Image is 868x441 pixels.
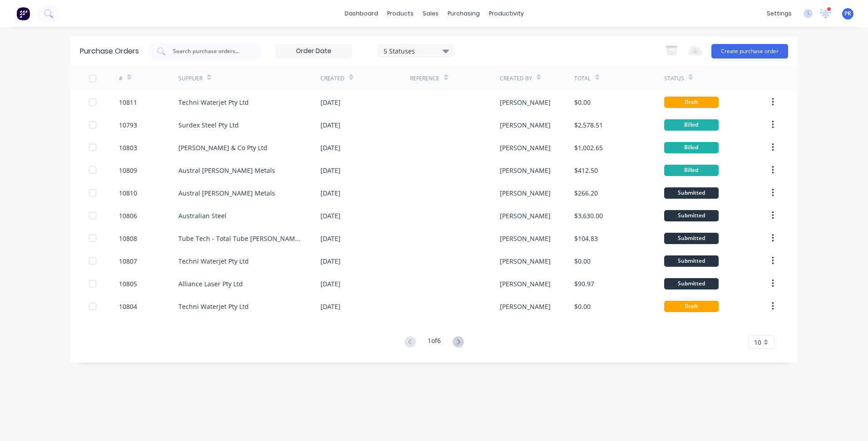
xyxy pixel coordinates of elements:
div: 5 Statuses [384,46,449,55]
div: [PERSON_NAME] [500,302,551,311]
div: Billed [664,119,719,131]
div: 10793 [119,120,137,130]
div: Submitted [664,187,719,199]
input: Order Date [276,44,352,58]
div: Surdex Steel Pty Ltd [178,120,239,130]
div: $266.20 [574,188,598,198]
div: 10808 [119,234,137,243]
div: $412.50 [574,166,598,175]
div: Tube Tech - Total Tube [PERSON_NAME] Pty Ltd [178,234,302,243]
div: Submitted [664,233,719,244]
div: purchasing [443,7,484,20]
div: 10811 [119,98,137,107]
div: Total [574,74,591,83]
div: [PERSON_NAME] [500,256,551,266]
div: [PERSON_NAME] [500,98,551,107]
div: [PERSON_NAME] [500,188,551,198]
div: 1 of 6 [428,336,441,349]
div: Created [321,74,345,83]
div: [PERSON_NAME] [500,279,551,289]
div: $90.97 [574,279,594,289]
div: [PERSON_NAME] [500,234,551,243]
div: Submitted [664,210,719,221]
div: $3,630.00 [574,211,603,220]
div: Techni Waterjet Pty Ltd [178,256,249,266]
div: settings [762,7,796,20]
div: Supplier [178,74,202,83]
div: $104.83 [574,234,598,243]
div: [DATE] [321,234,340,243]
div: [DATE] [321,302,340,311]
div: 10807 [119,256,137,266]
div: 10806 [119,211,137,220]
div: [DATE] [321,120,340,130]
div: [DATE] [321,98,340,107]
div: Austral [PERSON_NAME] Metals [178,188,275,198]
div: Draft [664,301,719,312]
div: Austral [PERSON_NAME] Metals [178,166,275,175]
div: [DATE] [321,188,340,198]
div: Submitted [664,255,719,267]
div: [DATE] [321,211,340,220]
div: 10810 [119,188,137,198]
div: Australian Steel [178,211,227,220]
span: 10 [754,338,761,347]
div: Alliance Laser Pty Ltd [178,279,243,289]
span: PR [844,10,851,18]
div: Billed [664,165,719,176]
div: $0.00 [574,256,591,266]
a: dashboard [340,7,383,20]
div: Purchase Orders [80,46,139,57]
div: sales [418,7,443,20]
div: 10805 [119,279,137,289]
div: Billed [664,142,719,153]
div: 10809 [119,166,137,175]
button: Create purchase order [711,44,788,59]
input: Search purchase orders... [172,47,247,56]
div: [PERSON_NAME] [500,143,551,152]
div: $0.00 [574,302,591,311]
div: $2,578.51 [574,120,603,130]
div: Reference [410,74,439,83]
div: [DATE] [321,279,340,289]
div: [PERSON_NAME] & Co Pty Ltd [178,143,267,152]
div: productivity [484,7,528,20]
div: 10803 [119,143,137,152]
div: Submitted [664,278,719,289]
div: [DATE] [321,143,340,152]
div: Created By [500,74,532,83]
div: [DATE] [321,166,340,175]
div: [PERSON_NAME] [500,211,551,220]
div: Techni Waterjet Pty Ltd [178,98,249,107]
img: Factory [16,7,30,20]
div: Status [664,74,684,83]
div: $0.00 [574,98,591,107]
div: 10804 [119,302,137,311]
div: Draft [664,97,719,108]
div: $1,002.65 [574,143,603,152]
div: [DATE] [321,256,340,266]
div: products [383,7,418,20]
div: Techni Waterjet Pty Ltd [178,302,249,311]
div: [PERSON_NAME] [500,166,551,175]
div: [PERSON_NAME] [500,120,551,130]
div: # [119,74,123,83]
